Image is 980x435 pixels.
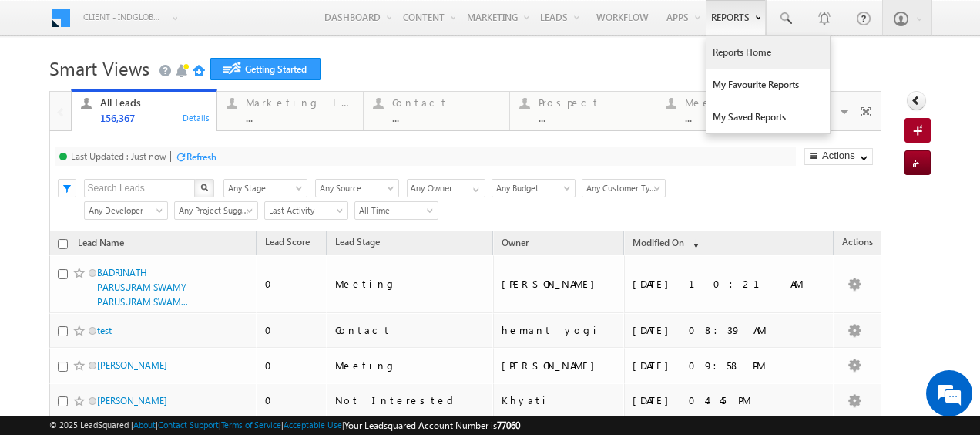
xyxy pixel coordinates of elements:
[625,234,706,254] a: Modified On (sorted descending)
[363,92,510,130] a: Contact...
[316,181,394,195] span: Any Source
[502,323,617,337] div: hemant yogi
[85,204,163,217] span: Any Developer
[502,237,529,248] span: Owner
[84,201,168,220] a: Any Developer
[158,420,219,430] a: Contact Support
[257,234,317,254] a: Lead Score
[265,204,343,217] span: Last Activity
[582,181,660,195] span: Any Customer Type
[265,323,320,337] div: 0
[686,238,699,250] span: (sorted descending)
[706,101,830,133] a: My Saved Reports
[335,359,487,373] div: Meeting
[633,359,827,373] div: [DATE] 09:58 PM
[502,277,617,291] div: [PERSON_NAME]
[71,150,166,162] div: Last Updated : Just now
[97,267,188,308] a: BADRINATH PARUSURAM SWAMY PARUSURAM SWAM...
[182,110,211,124] div: Details
[133,420,156,430] a: About
[265,359,320,373] div: 0
[70,234,132,255] a: Lead Name
[200,184,208,191] img: Search
[284,420,342,430] a: Acceptable Use
[58,239,68,249] input: Check all records
[100,112,208,123] div: 156,367
[706,69,830,101] a: My Favourite Reports
[223,179,307,197] a: Any Stage
[685,96,793,109] div: Meeting
[497,420,520,431] span: 77060
[97,325,112,336] a: test
[392,112,500,123] div: ...
[834,234,881,254] span: Actions
[315,178,399,197] div: Lead Source Filter
[539,112,646,123] div: ...
[465,180,484,195] a: Show All Items
[392,96,500,109] div: Contact
[509,92,656,130] a: Prospect...
[223,178,307,197] div: Lead Stage Filter
[706,36,830,69] a: Reports Home
[502,359,617,373] div: [PERSON_NAME]
[344,420,520,431] span: Your Leadsquared Account Number is
[264,201,348,220] a: Last Activity
[804,148,873,165] button: Actions
[407,179,485,197] input: Type to Search
[582,178,664,197] div: Customer Type Filter
[633,237,684,248] span: Modified On
[83,9,164,25] span: Client - indglobal1 (77060)
[656,92,803,130] a: Meeting...
[186,151,216,163] div: Refresh
[633,393,827,407] div: [DATE] 04:45 PM
[335,393,487,407] div: Not Interested
[492,181,570,195] span: Any Budget
[97,395,167,406] a: [PERSON_NAME]
[216,92,364,130] a: Marketing Leads...
[407,178,484,197] div: Owner Filter
[502,393,617,407] div: Khyati
[265,236,310,248] span: Lead Score
[492,179,576,197] a: Any Budget
[100,96,208,109] div: All Leads
[633,323,827,337] div: [DATE] 08:39 AM
[221,420,281,430] a: Terms of Service
[355,204,433,217] span: All Time
[685,112,793,123] div: ...
[210,58,321,80] a: Getting Started
[49,56,149,80] span: Smart Views
[175,204,253,217] span: Any Project Suggested
[174,201,258,220] a: Any Project Suggested
[539,96,646,109] div: Prospect
[633,277,827,291] div: [DATE] 10:21 AM
[71,89,218,132] a: All Leads156,367Details
[246,112,354,123] div: ...
[84,179,196,197] input: Search Leads
[335,277,487,291] div: Meeting
[335,236,380,248] span: Lead Stage
[84,201,166,220] div: Developer Filter
[327,234,388,254] a: Lead Stage
[582,179,666,197] a: Any Customer Type
[265,277,320,291] div: 0
[492,178,574,197] div: Budget Filter
[246,96,354,109] div: Marketing Leads
[315,179,399,197] a: Any Source
[49,418,520,433] span: © 2025 LeadSquared | | | | |
[265,393,320,407] div: 0
[224,181,302,195] span: Any Stage
[335,323,487,337] div: Contact
[354,201,438,220] a: All Time
[97,359,167,371] a: [PERSON_NAME]
[174,201,257,220] div: Project Suggested Filter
